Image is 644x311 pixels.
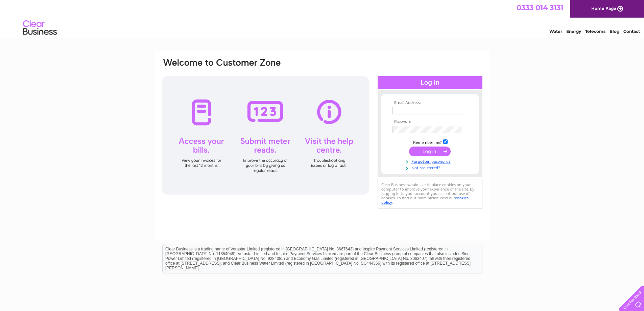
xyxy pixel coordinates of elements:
a: Water [549,29,562,34]
input: Submit [409,147,451,156]
img: logo.png [23,18,57,38]
div: Clear Business is a trading name of Verastar Limited (registered in [GEOGRAPHIC_DATA] No. 3667643... [163,4,482,33]
a: 0333 014 3131 [517,3,563,12]
td: Remember me? [391,138,469,145]
a: Not registered? [392,164,469,171]
th: Password: [391,119,469,124]
a: Energy [566,29,581,34]
div: Clear Business would like to place cookies on your computer to improve your experience of the sit... [378,179,482,208]
a: cookies policy [381,196,469,205]
a: Forgotten password? [392,158,469,164]
a: Blog [610,29,619,34]
th: Email Address: [391,101,469,105]
a: Contact [623,29,640,34]
a: Telecoms [585,29,605,34]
